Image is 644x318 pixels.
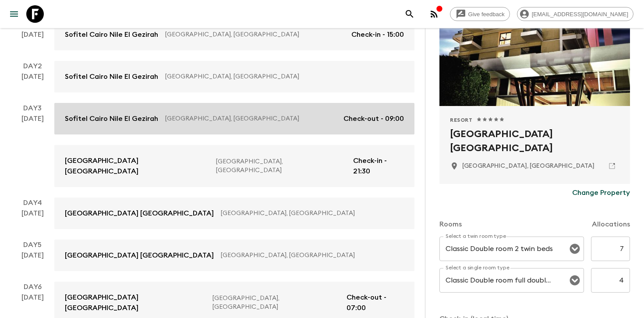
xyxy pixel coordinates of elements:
[353,155,404,177] p: Check-in - 21:30
[11,61,54,71] p: Day 2
[221,251,397,260] p: [GEOGRAPHIC_DATA], [GEOGRAPHIC_DATA]
[54,103,414,134] a: Sofitel Cairo Nile El Gezirah[GEOGRAPHIC_DATA], [GEOGRAPHIC_DATA]Check-out - 09:00
[351,29,404,40] p: Check-in - 15:00
[54,145,414,187] a: [GEOGRAPHIC_DATA] [GEOGRAPHIC_DATA][GEOGRAPHIC_DATA], [GEOGRAPHIC_DATA]Check-in - 21:30
[65,250,214,261] p: [GEOGRAPHIC_DATA] [GEOGRAPHIC_DATA]
[527,11,633,18] span: [EMAIL_ADDRESS][DOMAIN_NAME]
[65,155,209,177] p: [GEOGRAPHIC_DATA] [GEOGRAPHIC_DATA]
[572,187,630,198] p: Change Property
[65,292,205,313] p: [GEOGRAPHIC_DATA] [GEOGRAPHIC_DATA]
[212,294,339,311] p: [GEOGRAPHIC_DATA], [GEOGRAPHIC_DATA]
[11,198,54,208] p: Day 4
[401,5,418,23] button: search adventures
[569,274,581,286] button: Open
[11,282,54,292] p: Day 6
[11,240,54,250] p: Day 5
[517,7,633,21] div: [EMAIL_ADDRESS][DOMAIN_NAME]
[569,243,581,255] button: Open
[54,19,414,50] a: Sofitel Cairo Nile El Gezirah[GEOGRAPHIC_DATA], [GEOGRAPHIC_DATA]Check-in - 15:00
[21,71,44,92] div: [DATE]
[65,71,158,82] p: Sofitel Cairo Nile El Gezirah
[21,250,44,271] div: [DATE]
[165,30,344,39] p: [GEOGRAPHIC_DATA], [GEOGRAPHIC_DATA]
[446,264,510,272] label: Select a single room type
[21,113,44,187] div: [DATE]
[450,117,473,124] span: Resort
[65,113,158,124] p: Sofitel Cairo Nile El Gezirah
[5,5,23,23] button: menu
[343,113,404,124] p: Check-out - 09:00
[450,7,510,21] a: Give feedback
[572,184,630,201] button: Change Property
[54,198,414,229] a: [GEOGRAPHIC_DATA] [GEOGRAPHIC_DATA][GEOGRAPHIC_DATA], [GEOGRAPHIC_DATA]
[21,29,44,50] div: [DATE]
[165,72,397,81] p: [GEOGRAPHIC_DATA], [GEOGRAPHIC_DATA]
[65,208,214,219] p: [GEOGRAPHIC_DATA] [GEOGRAPHIC_DATA]
[54,240,414,271] a: [GEOGRAPHIC_DATA] [GEOGRAPHIC_DATA][GEOGRAPHIC_DATA], [GEOGRAPHIC_DATA]
[11,103,54,113] p: Day 3
[216,157,346,175] p: [GEOGRAPHIC_DATA], [GEOGRAPHIC_DATA]
[450,127,619,155] h2: [GEOGRAPHIC_DATA] [GEOGRAPHIC_DATA]
[221,209,397,218] p: [GEOGRAPHIC_DATA], [GEOGRAPHIC_DATA]
[54,61,414,92] a: Sofitel Cairo Nile El Gezirah[GEOGRAPHIC_DATA], [GEOGRAPHIC_DATA]
[462,162,594,170] p: Aswan, Egypt
[65,29,158,40] p: Sofitel Cairo Nile El Gezirah
[464,11,510,18] span: Give feedback
[165,114,336,123] p: [GEOGRAPHIC_DATA], [GEOGRAPHIC_DATA]
[439,219,462,230] p: Rooms
[446,233,506,240] label: Select a twin room type
[347,292,404,313] p: Check-out - 07:00
[21,208,44,229] div: [DATE]
[592,219,630,230] p: Allocations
